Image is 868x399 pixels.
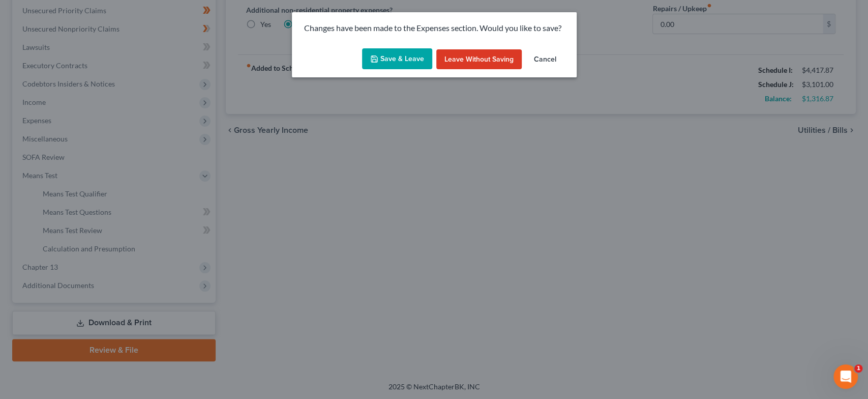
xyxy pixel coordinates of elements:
[436,49,522,70] button: Leave without Saving
[854,364,862,373] span: 1
[304,22,564,34] p: Changes have been made to the Expenses section. Would you like to save?
[833,364,858,389] iframe: Intercom live chat
[526,49,564,70] button: Cancel
[362,48,432,70] button: Save & Leave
